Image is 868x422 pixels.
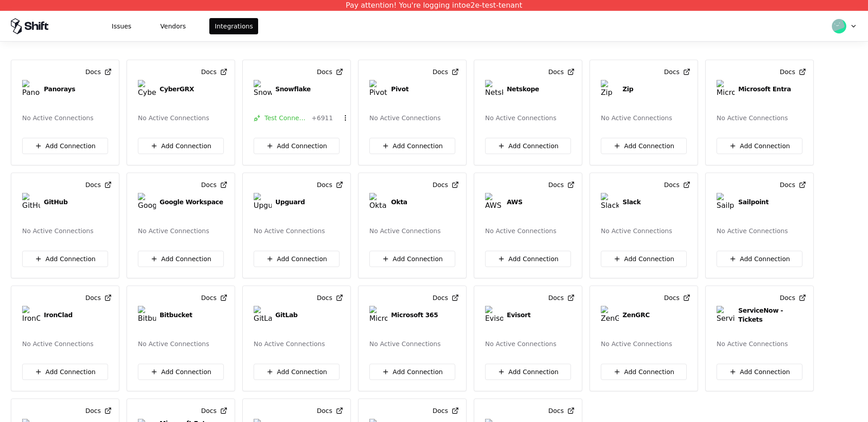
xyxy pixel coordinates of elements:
[44,310,72,319] div: IronClad
[548,177,575,193] button: Docs
[780,177,806,193] button: Docs
[433,64,459,80] button: Docs
[22,251,108,267] button: Add Connection
[106,18,137,34] button: Issues
[601,226,672,235] div: No Active Connections
[738,197,769,206] div: Sailpoint
[717,306,735,324] img: ServiceNow - Tickets
[601,306,619,324] img: ZenGRC
[254,138,340,154] button: Add Connection
[391,84,409,94] div: Pivot
[601,113,672,122] div: No Active Connections
[160,84,194,94] div: CyberGRX
[22,226,94,235] div: No Active Connections
[507,84,539,94] div: Netskope
[485,251,571,267] button: Add Connection
[201,403,227,419] button: Docs
[254,364,340,380] button: Add Connection
[201,64,227,80] button: Docs
[664,64,690,80] button: Docs
[664,177,690,193] button: Docs
[311,113,333,122] div: + 6911
[254,80,272,98] img: Snowflake
[85,64,112,80] button: Docs
[369,193,387,211] img: Okta
[738,306,802,324] div: ServiceNow - Tickets
[22,138,108,154] button: Add Connection
[85,403,112,419] button: Docs
[485,339,557,348] div: No Active Connections
[138,306,156,324] img: Bitbucket
[433,403,459,419] button: Docs
[317,177,343,193] button: Docs
[138,251,224,267] button: Add Connection
[254,193,272,211] img: Upguard
[623,84,633,94] div: Zip
[780,64,806,80] button: Docs
[485,113,557,122] div: No Active Connections
[369,80,387,98] img: Pivot
[22,339,94,348] div: No Active Connections
[601,138,687,154] button: Add Connection
[623,197,641,206] div: Slack
[160,310,192,319] div: Bitbucket
[717,339,788,348] div: No Active Connections
[485,138,571,154] button: Add Connection
[369,226,441,235] div: No Active Connections
[717,226,788,235] div: No Active Connections
[85,290,112,306] button: Docs
[138,80,156,98] img: CyberGRX
[317,403,343,419] button: Docs
[369,251,455,267] button: Add Connection
[369,113,441,122] div: No Active Connections
[317,64,343,80] button: Docs
[433,177,459,193] button: Docs
[22,113,94,122] div: No Active Connections
[138,193,156,211] img: Google Workspace
[160,197,223,206] div: Google Workspace
[601,339,672,348] div: No Active Connections
[601,80,619,98] img: Zip
[717,80,735,98] img: Microsoft Entra
[254,339,325,348] div: No Active Connections
[369,364,455,380] button: Add Connection
[317,290,343,306] button: Docs
[138,364,224,380] button: Add Connection
[485,193,503,211] img: AWS
[201,177,227,193] button: Docs
[664,290,690,306] button: Docs
[717,251,802,267] button: Add Connection
[254,306,272,324] img: GitLab
[44,84,75,94] div: Panorays
[369,339,441,348] div: No Active Connections
[275,197,305,206] div: Upguard
[22,364,108,380] button: Add Connection
[485,364,571,380] button: Add Connection
[22,80,40,98] img: Panorays
[717,138,802,154] button: Add Connection
[85,177,112,193] button: Docs
[275,310,297,319] div: GitLab
[548,64,575,80] button: Docs
[601,193,619,211] img: Slack
[369,306,387,324] img: Microsoft 365
[254,251,340,267] button: Add Connection
[433,290,459,306] button: Docs
[738,84,791,94] div: Microsoft Entra
[209,18,258,34] button: Integrations
[275,84,311,94] div: Snowflake
[138,138,224,154] button: Add Connection
[44,197,68,206] div: GitHub
[201,290,227,306] button: Docs
[507,197,523,206] div: AWS
[138,113,209,122] div: No Active Connections
[254,226,325,235] div: No Active Connections
[391,310,438,319] div: Microsoft 365
[623,310,650,319] div: ZenGRC
[22,193,40,211] img: GitHub
[391,197,407,206] div: Okta
[601,364,687,380] button: Add Connection
[264,113,308,122] div: Test Connection 7655
[717,193,735,211] img: Sailpoint
[155,18,191,34] button: Vendors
